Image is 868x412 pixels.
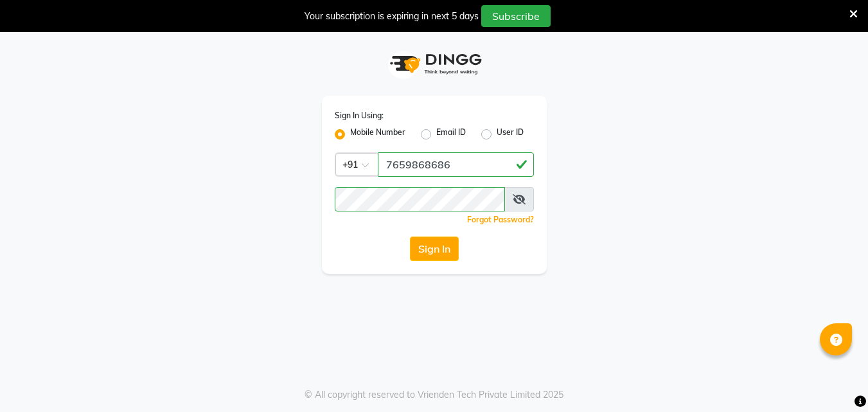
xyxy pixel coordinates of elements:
iframe: chat widget [814,361,855,399]
button: Sign In [410,237,459,261]
input: Username [378,152,534,177]
label: Sign In Using: [335,110,384,121]
label: Email ID [436,127,466,142]
label: User ID [497,127,524,142]
input: Username [335,187,505,211]
button: Subscribe [481,5,551,27]
img: logo1.svg [383,45,486,83]
div: Your subscription is expiring in next 5 days [305,10,479,23]
label: Mobile Number [350,127,405,142]
a: Forgot Password? [467,215,534,224]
